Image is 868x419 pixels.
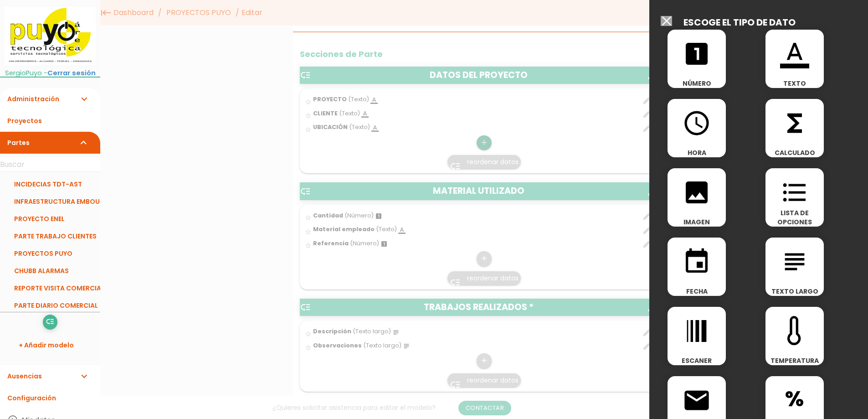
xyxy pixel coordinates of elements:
i: subject [780,247,809,276]
span: TEXTO [765,79,824,88]
i: line_weight [682,316,711,346]
h2: ESCOGE EL TIPO DE DATO [683,17,796,27]
i: format_color_text [780,39,809,68]
span: ESCANER [668,356,726,365]
span: % [765,376,824,415]
i: image [682,178,711,207]
i: event [682,247,711,276]
span: CALCULADO [765,148,824,157]
span: TEMPERATURA [765,356,824,365]
i: functions [780,109,809,138]
span: IMAGEN [668,217,726,227]
span: NÚMERO [668,79,726,88]
span: TEXTO LARGO [765,287,824,296]
i: email [682,386,711,415]
span: HORA [668,148,726,157]
span: FECHA [668,287,726,296]
i: access_time [682,109,711,138]
i: format_list_bulleted [780,178,809,207]
span: LISTA DE OPCIONES [765,208,824,227]
i: looks_one [682,39,711,68]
